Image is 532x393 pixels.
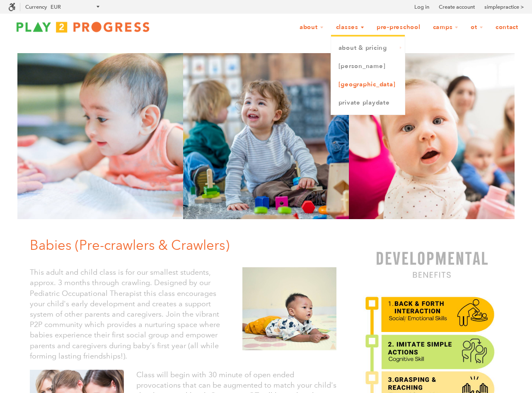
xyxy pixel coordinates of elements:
a: Classes [331,20,370,35]
label: Currency [25,4,47,10]
a: OT [465,20,488,35]
a: [GEOGRAPHIC_DATA] [331,76,405,94]
a: Log in [414,3,429,11]
a: Camps [428,20,464,35]
a: About & Pricing [331,39,405,57]
a: Private Playdate [331,94,405,112]
img: Play2Progress logo [8,19,157,35]
a: simplepractice > [484,3,524,11]
a: Contact [490,20,524,35]
a: Create account [439,3,475,11]
a: [PERSON_NAME] [331,57,405,76]
a: About [294,20,329,35]
h1: Babies (Pre-crawlers & Crawlers) [30,236,343,255]
font: This adult and child class is for our smallest students, approx. 3 months through crawling. Desig... [30,268,220,361]
a: Pre-Preschool [371,20,426,35]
